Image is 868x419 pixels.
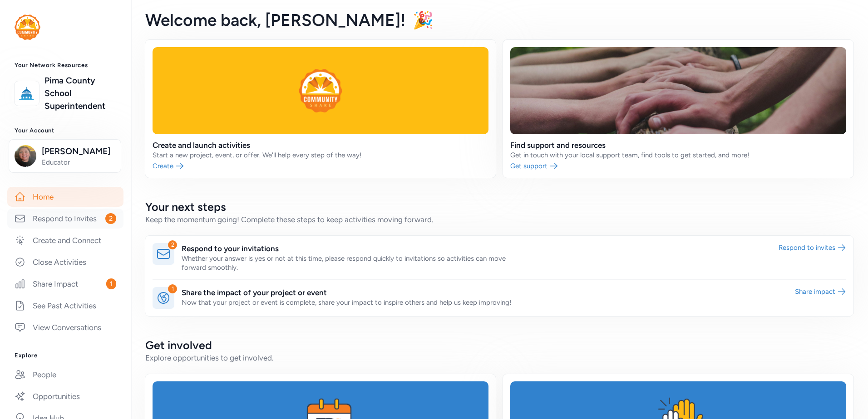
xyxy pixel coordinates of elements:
[15,15,40,40] img: logo
[42,158,115,167] span: Educator
[15,352,116,359] h3: Explore
[168,284,177,293] div: 1
[44,74,116,112] a: Pima County School Superintendent
[105,213,116,224] span: 2
[7,317,123,337] a: View Conversations
[7,187,123,207] a: Home
[7,209,123,229] a: Respond to Invites2
[106,278,116,289] span: 1
[7,296,123,316] a: See Past Activities
[9,139,121,173] button: [PERSON_NAME]Educator
[7,252,123,272] a: Close Activities
[7,386,123,406] a: Opportunities
[7,230,123,250] a: Create and Connect
[145,200,853,214] h2: Your next steps
[7,365,123,385] a: People
[413,10,434,30] span: 🎉
[145,338,853,352] h2: Get involved
[7,274,123,294] a: Share Impact1
[168,240,177,249] div: 2
[15,127,116,134] h3: Your Account
[42,145,115,158] span: [PERSON_NAME]
[145,352,853,363] div: Explore opportunities to get involved.
[145,10,405,30] span: Welcome back , [PERSON_NAME]!
[15,62,116,69] h3: Your Network Resources
[17,83,37,103] img: logo
[145,214,853,225] div: Keep the momentum going! Complete these steps to keep activities moving forward.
